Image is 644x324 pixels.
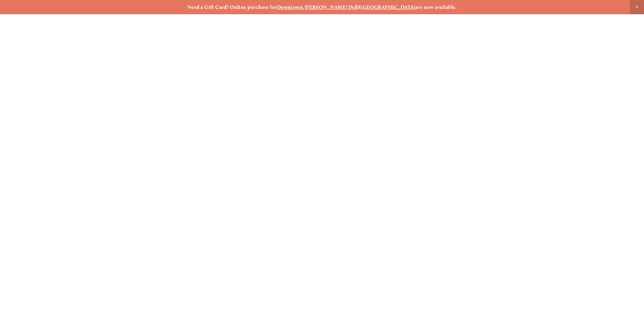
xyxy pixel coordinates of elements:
[277,4,303,10] a: Downtown
[187,4,277,10] strong: Need a Gift Card? Online purchase for
[361,4,415,10] a: [GEOGRAPHIC_DATA]
[305,4,358,10] a: [PERSON_NAME] Dell
[303,4,304,10] strong: ,
[415,4,457,10] strong: are now available.
[358,4,361,10] strong: &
